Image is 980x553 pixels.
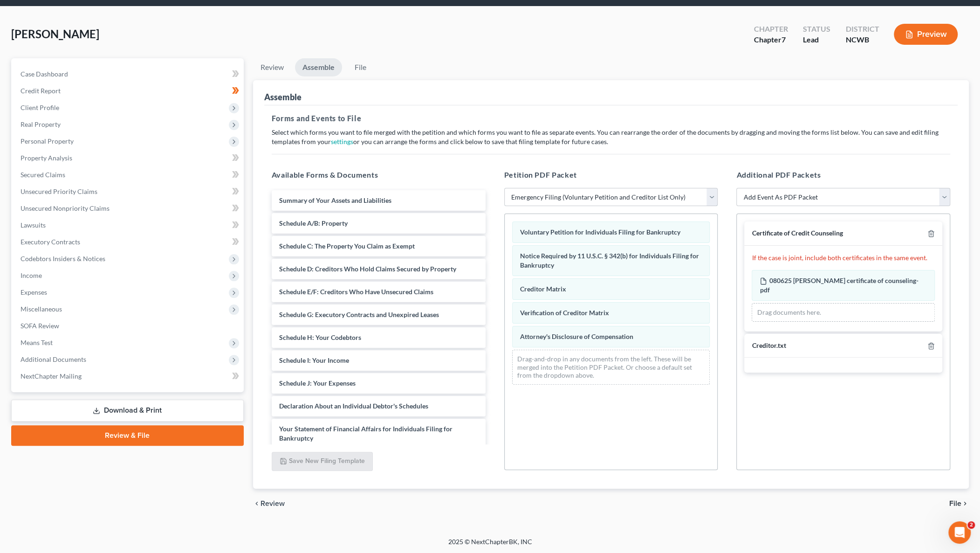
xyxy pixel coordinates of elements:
[331,138,353,145] a: settings
[803,35,830,45] div: Lead
[520,285,566,293] span: Creditor Matrix
[13,66,244,83] a: Case Dashboard
[21,339,53,346] span: Means Test
[520,309,609,317] span: Verification of Creditor Matrix
[512,350,710,385] div: Drag-and-drop in any documents from the left. These will be merged into the Petition PDF Packet. ...
[948,521,971,544] iframe: Intercom live chat
[272,452,373,471] button: Save New Filing Template
[253,58,291,76] a: Review
[504,170,577,179] span: Petition PDF Packet
[279,333,361,341] span: Schedule H: Your Codebtors
[13,234,244,250] a: Executory Contracts
[21,204,110,212] span: Unsecured Nonpriority Claims
[752,341,786,350] div: Creditor.txt
[11,27,99,41] span: [PERSON_NAME]
[279,311,439,318] span: Schedule G: Executory Contracts and Unexpired Leases
[21,322,59,330] span: SOFA Review
[21,271,42,279] span: Income
[13,183,244,200] a: Unsecured Priority Claims
[11,425,244,446] a: Review & File
[279,379,356,387] span: Schedule J: Your Expenses
[21,355,86,363] span: Additional Documents
[279,196,391,204] span: Summary of Your Assets and Liabilities
[803,24,830,35] div: Status
[520,228,680,236] span: Voluntary Petition for Individuals Filing for Bankruptcy
[967,521,975,529] span: 2
[21,221,46,229] span: Lawsuits
[754,35,788,45] div: Chapter
[781,35,786,44] span: 7
[279,242,415,250] span: Schedule C: The Property You Claim as Exempt
[894,24,958,45] button: Preview
[754,24,788,35] div: Chapter
[21,187,97,195] span: Unsecured Priority Claims
[21,171,65,179] span: Secured Claims
[279,356,349,364] span: Schedule I: Your Income
[13,166,244,183] a: Secured Claims
[279,402,428,410] span: Declaration About an Individual Debtor's Schedules
[949,500,961,507] span: File
[295,58,342,76] a: Assemble
[21,288,47,296] span: Expenses
[21,255,105,263] span: Codebtors Insiders & Notices
[845,35,879,45] div: NCWB
[752,229,843,237] span: Certificate of Credit Counseling
[13,150,244,166] a: Property Analysis
[21,372,82,380] span: NextChapter Mailing
[272,128,950,146] p: Select which forms you want to file merged with the petition and which forms you want to file as ...
[21,120,61,128] span: Real Property
[279,425,452,442] span: Your Statement of Financial Affairs for Individuals Filing for Bankruptcy
[520,332,633,340] span: Attorney's Disclosure of Compensation
[253,500,260,507] i: chevron_left
[21,70,68,78] span: Case Dashboard
[21,305,62,313] span: Miscellaneous
[279,219,348,227] span: Schedule A/B: Property
[260,500,285,507] span: Review
[279,265,456,273] span: Schedule D: Creditors Who Hold Claims Secured by Property
[520,252,699,269] span: Notice Required by 11 U.S.C. § 342(b) for Individuals Filing for Bankruptcy
[13,368,244,385] a: NextChapter Mailing
[253,500,294,507] button: chevron_left Review
[21,154,72,162] span: Property Analysis
[752,303,935,322] div: Drag documents here.
[272,169,486,180] h5: Available Forms & Documents
[13,200,244,217] a: Unsecured Nonpriority Claims
[13,318,244,334] a: SOFA Review
[845,24,879,35] div: District
[11,400,244,422] a: Download & Print
[21,238,80,246] span: Executory Contracts
[961,500,969,507] i: chevron_right
[21,137,74,145] span: Personal Property
[21,87,61,95] span: Credit Report
[346,58,376,76] a: File
[279,288,433,296] span: Schedule E/F: Creditors Who Have Unsecured Claims
[13,217,244,234] a: Lawsuits
[272,113,950,124] h5: Forms and Events to File
[13,83,244,99] a: Credit Report
[264,91,302,103] div: Assemble
[736,169,950,180] h5: Additional PDF Packets
[760,276,918,294] span: 080625 [PERSON_NAME] certificate of counseling-pdf
[21,104,59,111] span: Client Profile
[752,253,935,263] p: If the case is joint, include both certificates in the same event.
